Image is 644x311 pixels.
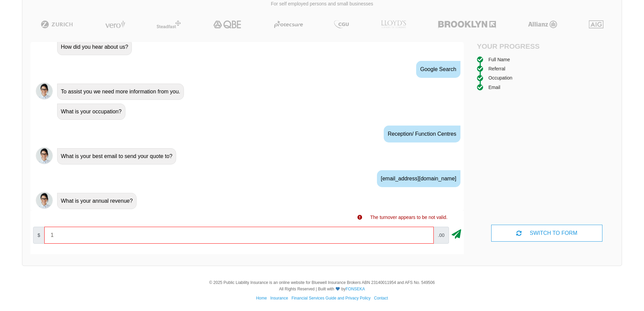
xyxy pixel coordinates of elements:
div: What is your occupation? [57,104,125,120]
img: Chatbot | PLI [36,147,53,164]
img: Brooklyn | Public Liability Insurance [435,20,499,28]
span: .00 [433,227,449,244]
img: Zurich | Public Liability Insurance [38,20,76,28]
div: Email [488,84,500,91]
div: What is your annual revenue? [57,193,137,209]
img: CGU | Public Liability Insurance [331,20,352,28]
div: To assist you we need more information from you. [57,84,184,100]
img: LLOYD's | Public Liability Insurance [377,20,410,28]
a: Insurance [270,296,288,301]
div: Reception/ Function Centres [384,126,460,142]
div: Google Search [416,61,460,78]
h4: Your Progress [477,42,547,50]
img: AIG | Public Liability Insurance [586,20,606,28]
div: Full Name [488,56,510,63]
div: Occupation [488,74,512,82]
img: Chatbot | PLI [36,192,53,209]
input: Your annual revenue [44,227,434,244]
p: For self employed persons and small businesses [27,1,617,7]
a: FONSEKA [345,287,365,291]
span: The turnover appears to be not valid. [370,215,448,220]
a: Contact [374,296,388,301]
img: Chatbot | PLI [36,83,53,99]
img: Vero | Public Liability Insurance [102,20,128,28]
a: Financial Services Guide and Privacy Policy [291,296,371,301]
img: Allianz | Public Liability Insurance [525,20,560,28]
div: How did you hear about us? [57,39,132,55]
div: Referral [488,65,505,72]
img: Steadfast | Public Liability Insurance [154,20,184,28]
span: $ [33,227,45,244]
div: What is your best email to send your quote to? [57,148,176,164]
div: [EMAIL_ADDRESS][DOMAIN_NAME] [377,170,460,187]
a: Home [256,296,267,301]
img: Protecsure | Public Liability Insurance [271,20,306,28]
img: QBE | Public Liability Insurance [209,20,246,28]
div: SWITCH TO FORM [491,225,602,242]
